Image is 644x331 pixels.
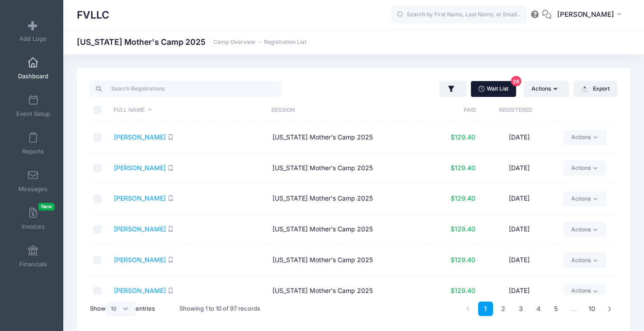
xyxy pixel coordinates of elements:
a: [PERSON_NAME] [114,194,166,202]
span: $129.40 [451,194,475,202]
th: Registered: activate to sort column ascending [476,98,555,122]
span: Financials [19,260,47,268]
a: Actions [564,222,606,237]
span: $129.40 [451,287,475,294]
a: Camp Overview [213,39,255,46]
a: 4 [531,302,546,317]
input: Search by First Name, Last Name, or Email... [391,6,527,24]
th: Session: activate to sort column ascending [267,98,424,122]
span: $129.40 [451,164,475,172]
a: Wait List26 [471,81,516,96]
i: SMS enabled [168,134,174,140]
td: [US_STATE] Mother's Camp 2025 [268,183,427,214]
a: 3 [513,302,528,317]
a: Reports [12,128,55,159]
th: Full Name: activate to sort column descending [109,98,267,122]
a: Financials [12,240,55,272]
a: Actions [564,191,606,206]
th: Paid: activate to sort column ascending [424,98,476,122]
i: SMS enabled [168,257,174,263]
select: Showentries [106,301,136,317]
span: [PERSON_NAME] [557,10,614,19]
td: [US_STATE] Mother's Camp 2025 [268,245,427,276]
span: Add Logo [19,35,47,43]
a: 2 [496,302,511,317]
input: Search Registrations [90,81,282,96]
td: [DATE] [479,122,559,153]
span: Event Setup [16,110,50,118]
td: [US_STATE] Mother's Camp 2025 [268,122,427,153]
td: [DATE] [479,245,559,276]
span: Reports [22,148,44,155]
a: Actions [564,160,606,176]
div: Showing 1 to 10 of 97 records [179,298,260,319]
h1: [US_STATE] Mother's Camp 2025 [77,37,306,47]
a: 5 [549,302,564,317]
td: [DATE] [479,153,559,184]
a: [PERSON_NAME] [114,164,166,172]
a: 1 [478,302,493,317]
a: Registration List [264,39,306,46]
td: [US_STATE] Mother's Camp 2025 [268,214,427,245]
span: New [38,203,55,211]
td: [US_STATE] Mother's Camp 2025 [268,276,427,307]
a: Dashboard [12,53,55,84]
label: Show entries [90,301,155,317]
h1: FVLLC [77,5,109,25]
span: Invoices [22,223,45,230]
a: Event Setup [12,90,55,122]
a: Actions [564,130,606,145]
i: SMS enabled [168,288,174,293]
td: [DATE] [479,276,559,307]
a: 10 [584,302,600,317]
i: SMS enabled [168,195,174,201]
td: [DATE] [479,214,559,245]
a: Actions [564,283,606,298]
a: Messages [12,165,55,197]
span: $129.40 [451,225,475,233]
td: [US_STATE] Mother's Camp 2025 [268,153,427,184]
i: SMS enabled [168,226,174,232]
a: [PERSON_NAME] [114,287,166,294]
a: Actions [564,252,606,268]
td: [DATE] [479,183,559,214]
span: Messages [19,185,47,193]
a: InvoicesNew [12,203,55,235]
span: 26 [511,76,522,86]
a: [PERSON_NAME] [114,225,166,233]
a: [PERSON_NAME] [114,256,166,264]
span: Dashboard [18,72,48,80]
button: Export [573,81,617,96]
button: [PERSON_NAME] [551,5,630,25]
button: Actions [524,81,569,96]
span: $129.40 [451,256,475,264]
span: $129.40 [451,133,475,141]
a: Add Logo [12,15,55,47]
i: SMS enabled [168,165,174,171]
a: [PERSON_NAME] [114,133,166,141]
